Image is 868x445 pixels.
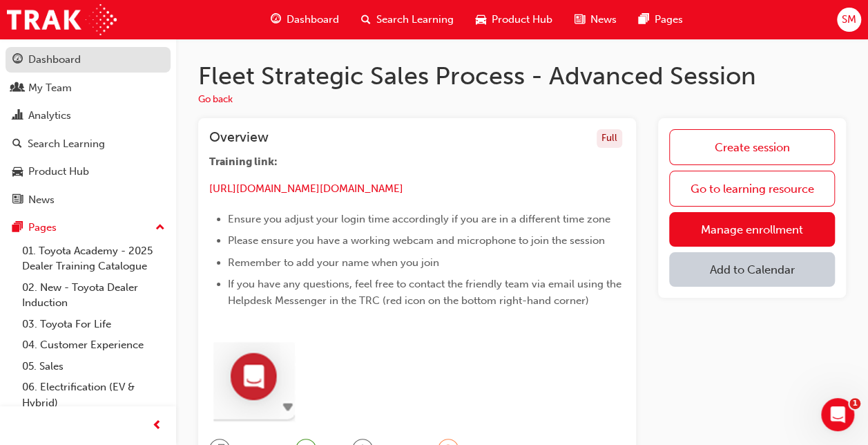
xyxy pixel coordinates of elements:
[17,277,171,314] a: 02. New - Toyota Dealer Induction
[17,356,171,377] a: 05. Sales
[12,138,22,151] span: search-icon
[6,131,171,157] a: Search Learning
[821,398,854,431] iframe: Intercom live chat
[6,215,171,240] button: Pages
[6,75,171,101] a: My Team
[849,398,860,409] span: 1
[28,220,57,236] div: Pages
[12,222,23,234] span: pages-icon
[260,6,350,34] a: guage-iconDashboard
[17,314,171,335] a: 03. Toyota For Life
[7,4,117,35] img: Trak
[669,212,835,247] a: Manage enrollment
[28,164,89,180] div: Product Hub
[28,108,71,124] div: Analytics
[6,44,171,215] button: DashboardMy TeamAnalyticsSearch LearningProduct HubNews
[17,240,171,277] a: 01. Toyota Academy - 2025 Dealer Training Catalogue
[6,159,171,184] a: Product Hub
[17,334,171,356] a: 04. Customer Experience
[228,256,439,269] span: Remember to add your name when you join
[590,12,617,28] span: News
[209,155,278,168] span: Training link:
[12,194,23,207] span: news-icon
[209,182,403,195] a: [URL][DOMAIN_NAME][DOMAIN_NAME]
[6,187,171,213] a: News
[6,103,171,129] a: Analytics
[628,6,694,34] a: pages-iconPages
[12,166,23,178] span: car-icon
[28,136,105,152] div: Search Learning
[669,171,835,207] a: Go to learning resource
[669,129,835,165] a: Create session
[476,11,486,28] span: car-icon
[465,6,563,34] a: car-iconProduct Hub
[837,8,861,32] button: SM
[597,129,622,148] div: Full
[655,12,683,28] span: Pages
[155,219,165,237] span: up-icon
[575,11,585,28] span: news-icon
[152,417,162,435] span: prev-icon
[228,234,605,247] span: Please ensure you have a working webcam and microphone to join the session
[842,12,856,28] span: SM
[12,82,23,95] span: people-icon
[198,92,233,108] button: Go back
[228,213,610,225] span: Ensure you adjust your login time accordingly if you are in a different time zone
[287,12,339,28] span: Dashboard
[563,6,628,34] a: news-iconNews
[669,252,835,287] button: Add to Calendar
[12,110,23,122] span: chart-icon
[350,6,465,34] a: search-iconSearch Learning
[228,278,624,307] span: If you have any questions, feel free to contact the friendly team via email using the Helpdesk Me...
[361,11,371,28] span: search-icon
[209,129,269,148] h3: Overview
[271,11,281,28] span: guage-icon
[28,80,72,96] div: My Team
[492,12,552,28] span: Product Hub
[639,11,649,28] span: pages-icon
[28,192,55,208] div: News
[28,52,81,68] div: Dashboard
[17,377,171,413] a: 06. Electrification (EV & Hybrid)
[6,47,171,73] a: Dashboard
[12,54,23,66] span: guage-icon
[198,61,846,91] h1: Fleet Strategic Sales Process - Advanced Session
[376,12,454,28] span: Search Learning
